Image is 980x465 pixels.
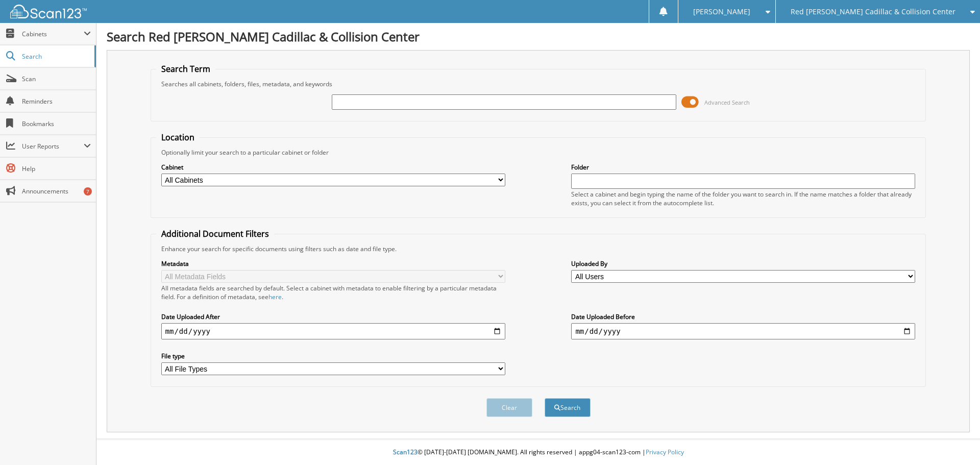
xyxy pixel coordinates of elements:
[646,448,684,456] a: Privacy Policy
[156,228,274,239] legend: Additional Document Filters
[22,187,91,195] span: Announcements
[156,63,215,75] legend: Search Term
[486,398,532,417] button: Clear
[571,259,915,268] label: Uploaded By
[571,312,915,321] label: Date Uploaded Before
[571,323,915,339] input: end
[791,9,955,15] span: Red [PERSON_NAME] Cadillac & Collision Center
[161,323,505,339] input: start
[571,163,915,172] label: Folder
[156,80,921,88] div: Searches all cabinets, folders, files, metadata, and keywords
[161,163,505,172] label: Cabinet
[161,284,505,301] div: All metadata fields are searched by default. Select a cabinet with metadata to enable filtering b...
[571,190,915,207] div: Select a cabinet and begin typing the name of the folder you want to search in. If the name match...
[545,398,591,417] button: Search
[22,52,89,61] span: Search
[22,119,91,128] span: Bookmarks
[268,292,282,301] a: here
[704,99,750,106] span: Advanced Search
[84,187,92,195] div: 7
[22,142,84,151] span: User Reports
[156,244,921,253] div: Enhance your search for specific documents using filters such as date and file type.
[22,75,91,83] span: Scan
[10,5,87,18] img: scan123-logo-white.svg
[161,352,505,360] label: File type
[693,9,750,15] span: [PERSON_NAME]
[22,164,91,173] span: Help
[22,30,84,38] span: Cabinets
[96,440,980,465] div: © [DATE]-[DATE] [DOMAIN_NAME]. All rights reserved | appg04-scan123-com |
[161,259,505,268] label: Metadata
[107,28,970,45] h1: Search Red [PERSON_NAME] Cadillac & Collision Center
[393,448,418,456] span: Scan123
[156,132,200,143] legend: Location
[156,148,921,157] div: Optionally limit your search to a particular cabinet or folder
[161,312,505,321] label: Date Uploaded After
[22,97,91,106] span: Reminders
